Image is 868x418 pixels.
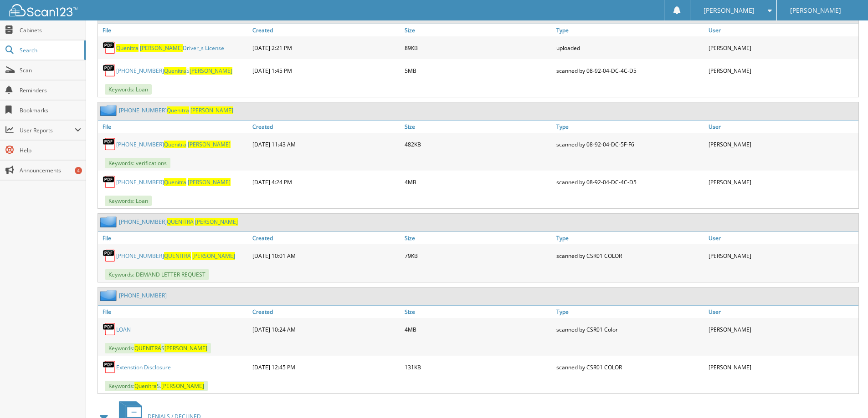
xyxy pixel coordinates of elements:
span: [PERSON_NAME] [188,141,231,148]
a: Created [250,24,402,36]
span: [PERSON_NAME] [190,106,233,114]
a: [PHONE_NUMBER]Quenitra [PERSON_NAME] [119,106,233,114]
img: PDF.png [103,249,116,262]
span: [PERSON_NAME] [140,44,183,52]
a: File [98,24,250,36]
div: scanned by CSR01 COLOR [554,358,706,376]
div: 482KB [402,135,555,153]
span: Help [20,146,81,154]
a: [PHONE_NUMBER] [119,292,167,299]
span: Announcements [20,166,81,174]
div: scanned by 08-92-04-DC-4C-D5 [554,61,706,80]
a: Type [554,232,706,244]
div: [PERSON_NAME] [706,61,858,80]
span: [PERSON_NAME] [192,252,235,260]
div: scanned by 08-92-04-DC-4C-D5 [554,173,706,191]
a: Type [554,121,706,133]
img: PDF.png [103,41,116,55]
img: PDF.png [103,175,116,189]
span: [PERSON_NAME] [195,218,238,226]
img: folder2.png [100,290,119,301]
a: [PHONE_NUMBER]Quenitra [PERSON_NAME] [116,178,231,186]
div: 4MB [402,173,555,191]
div: [PERSON_NAME] [706,173,858,191]
span: Search [20,46,80,54]
div: [PERSON_NAME] [706,320,858,338]
div: uploaded [554,39,706,57]
a: User [706,24,858,36]
div: [DATE] 4:24 PM [250,173,402,191]
img: PDF.png [103,64,116,77]
img: folder2.png [100,105,119,116]
div: scanned by CSR01 COLOR [554,247,706,265]
span: User Reports [20,126,75,134]
span: Quenitra [164,67,186,75]
a: LOAN [116,326,131,333]
div: [DATE] 12:45 PM [250,358,402,376]
span: Quenitra [134,382,157,390]
a: Type [554,306,706,318]
span: Keywords: S. [105,381,208,391]
a: Created [250,306,402,318]
span: Scan [20,66,81,74]
span: QUENITRA [134,344,161,352]
div: [PERSON_NAME] [706,358,858,376]
span: Quenitra [164,141,186,148]
span: Keywords: DEMAND LETTER REQUEST [105,269,209,280]
div: 89KB [402,39,555,57]
a: File [98,306,250,318]
a: Created [250,232,402,244]
span: [PERSON_NAME] [704,8,755,13]
a: [PHONE_NUMBER]QuenitraS[PERSON_NAME] [116,67,232,75]
div: scanned by CSR01 Color [554,320,706,338]
iframe: Chat Widget [822,374,868,418]
span: Quenitra [167,106,189,114]
div: 4MB [402,320,555,338]
span: QUENITRA [167,218,194,226]
span: QUENITRA [164,252,191,260]
span: Quenitra [116,44,139,52]
span: Keywords: verifications [105,158,170,168]
div: [DATE] 11:43 AM [250,135,402,153]
span: Keywords: Loan [105,84,152,95]
div: [DATE] 10:24 AM [250,320,402,338]
a: Extenstion Disclosure [116,363,171,371]
span: [PERSON_NAME] [188,178,231,186]
div: scanned by 08-92-04-DC-5F-F6 [554,135,706,153]
div: [DATE] 2:21 PM [250,39,402,57]
div: [PERSON_NAME] [706,135,858,153]
a: Quenitra [PERSON_NAME]Driver_s License [116,44,224,52]
div: [DATE] 10:01 AM [250,247,402,265]
a: Size [402,121,555,133]
a: [PHONE_NUMBER]QUENITRA [PERSON_NAME] [116,252,235,260]
span: [PERSON_NAME] [161,382,204,390]
div: 79KB [402,247,555,265]
a: User [706,306,858,318]
img: scan123-logo-white.svg [9,4,77,16]
a: Created [250,121,402,133]
span: Bookmarks [20,106,81,114]
a: [PHONE_NUMBER]Quenitra [PERSON_NAME] [116,141,231,148]
span: [PERSON_NAME] [164,344,207,352]
div: [PERSON_NAME] [706,39,858,57]
img: PDF.png [103,322,116,336]
a: Size [402,24,555,36]
div: 5MB [402,61,555,80]
span: Quenitra [164,178,186,186]
img: PDF.png [103,137,116,151]
span: Reminders [20,86,81,94]
img: PDF.png [103,360,116,374]
img: folder2.png [100,216,119,227]
span: Keywords: Loan [105,196,152,206]
div: 131KB [402,358,555,376]
a: Type [554,24,706,36]
a: [PHONE_NUMBER]QUENITRA [PERSON_NAME] [119,218,238,226]
span: Keywords: S [105,343,211,353]
div: [DATE] 1:45 PM [250,61,402,80]
span: Cabinets [20,26,81,34]
a: File [98,232,250,244]
a: User [706,232,858,244]
div: [PERSON_NAME] [706,247,858,265]
a: Size [402,306,555,318]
